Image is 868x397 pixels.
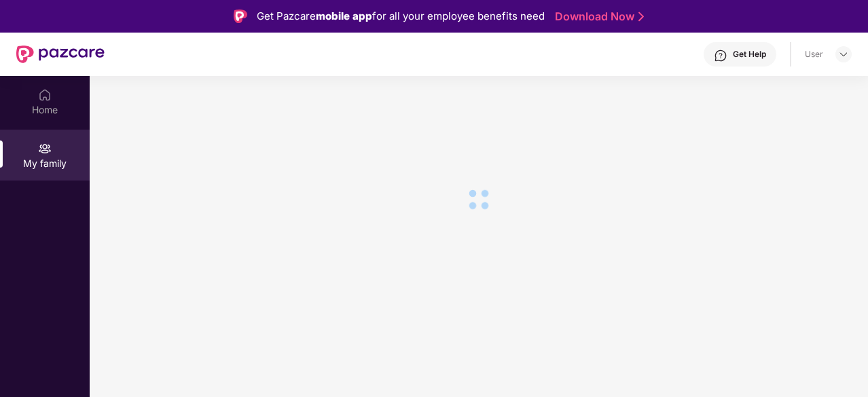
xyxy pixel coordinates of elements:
[316,10,372,22] strong: mobile app
[733,49,766,60] div: Get Help
[555,10,640,24] a: Download Now
[16,45,105,63] img: New Pazcare Logo
[257,8,545,24] div: Get Pazcare for all your employee benefits need
[234,10,247,23] img: Logo
[638,10,644,24] img: Stroke
[714,49,727,62] img: svg+xml;base64,PHN2ZyBpZD0iSGVscC0zMngzMiIgeG1sbnM9Imh0dHA6Ly93d3cudzMub3JnLzIwMDAvc3ZnIiB3aWR0aD...
[805,49,823,60] div: User
[838,49,849,60] img: svg+xml;base64,PHN2ZyBpZD0iRHJvcGRvd24tMzJ4MzIiIHhtbG5zPSJodHRwOi8vd3d3LnczLm9yZy8yMDAwL3N2ZyIgd2...
[38,88,52,102] img: svg+xml;base64,PHN2ZyBpZD0iSG9tZSIgeG1sbnM9Imh0dHA6Ly93d3cudzMub3JnLzIwMDAvc3ZnIiB3aWR0aD0iMjAiIG...
[38,142,52,155] img: svg+xml;base64,PHN2ZyB3aWR0aD0iMjAiIGhlaWdodD0iMjAiIHZpZXdCb3g9IjAgMCAyMCAyMCIgZmlsbD0ibm9uZSIgeG...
